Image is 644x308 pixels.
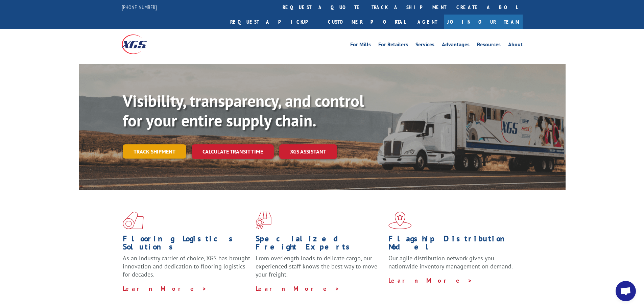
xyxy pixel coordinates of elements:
[256,212,271,229] img: xgs-icon-focused-on-flooring-red
[225,15,323,29] a: Request a pickup
[415,42,434,49] a: Services
[123,254,250,278] span: As an industry carrier of choice, XGS has brought innovation and dedication to flooring logistics...
[192,144,274,159] a: Calculate transit time
[123,212,144,229] img: xgs-icon-total-supply-chain-intelligence-red
[411,15,444,29] a: Agent
[122,4,157,10] a: [PHONE_NUMBER]
[508,42,523,49] a: About
[256,254,383,284] p: From overlength loads to delicate cargo, our experienced staff knows the best way to move your fr...
[279,144,337,159] a: XGS ASSISTANT
[256,285,340,292] a: Learn More >
[477,42,501,49] a: Resources
[323,15,411,29] a: Customer Portal
[350,42,371,49] a: For Mills
[256,235,383,254] h1: Specialized Freight Experts
[442,42,470,49] a: Advantages
[123,235,251,254] h1: Flooring Logistics Solutions
[444,15,523,29] a: Join Our Team
[388,277,473,284] a: Learn More >
[388,212,412,229] img: xgs-icon-flagship-distribution-model-red
[123,285,207,292] a: Learn More >
[378,42,408,49] a: For Retailers
[123,144,186,159] a: Track shipment
[123,90,364,131] b: Visibility, transparency, and control for your entire supply chain.
[388,235,516,254] h1: Flagship Distribution Model
[616,281,636,301] div: Open chat
[388,254,513,270] span: Our agile distribution network gives you nationwide inventory management on demand.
